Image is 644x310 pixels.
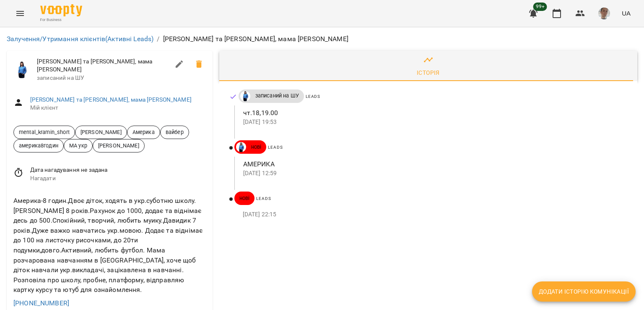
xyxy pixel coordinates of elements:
span: For Business [40,17,82,23]
a: Дащенко Аня [239,91,250,101]
span: Leads [306,94,320,99]
span: Leads [256,196,271,201]
p: [DATE] 12:59 [243,169,624,178]
span: Додати історію комунікації [539,286,629,297]
span: Америка [127,128,160,136]
span: МА укр [64,142,92,150]
a: [PERSON_NAME] та [PERSON_NAME], мама [PERSON_NAME] [30,96,192,103]
span: [PERSON_NAME] [93,142,144,150]
span: записаний на ШУ [250,92,304,100]
a: Дащенко Аня [234,142,246,152]
p: чт.18,19.00 [243,108,624,118]
span: [PERSON_NAME] [75,128,127,136]
p: АМЕРИКА [243,159,624,169]
a: [PHONE_NUMBER] [13,299,69,307]
span: UA [622,9,631,18]
span: Нагадати [30,174,206,183]
div: Історія [417,68,440,78]
p: [DATE] 19:53 [243,118,624,126]
button: Menu [10,3,30,24]
p: [PERSON_NAME] та [PERSON_NAME], мама [PERSON_NAME] [163,34,348,44]
span: записаний на ШУ [37,74,169,82]
nav: breadcrumb [7,34,637,44]
span: Дата нагадування не задана [30,166,206,174]
span: 99+ [533,3,547,11]
img: Voopty Logo [40,4,82,16]
span: Мій клієнт [30,104,206,112]
a: Залучення/Утримання клієнтів(Активні Leads) [7,35,153,43]
div: Америка-8 годин.Двоє діток, ходять в укр.суботню школу.[PERSON_NAME] 8 років.Рахунок до 1000, дод... [12,194,208,297]
button: UA [618,5,634,21]
span: вайбер [161,128,189,136]
span: нові [246,143,267,151]
span: америка8годин [14,142,63,150]
span: mental_kramin_short [14,128,75,136]
span: Leads [268,145,283,150]
span: нові [234,194,255,202]
span: [PERSON_NAME] та [PERSON_NAME], мама [PERSON_NAME] [37,58,169,74]
button: Додати історію комунікації [532,281,636,302]
img: Дащенко Аня [236,142,246,152]
img: 4dd45a387af7859874edf35ff59cadb1.jpg [598,8,610,19]
p: [DATE] 22:15 [243,210,624,219]
img: Дащенко Аня [240,91,250,101]
img: Дащенко Аня [13,61,30,78]
li: / [157,34,159,44]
